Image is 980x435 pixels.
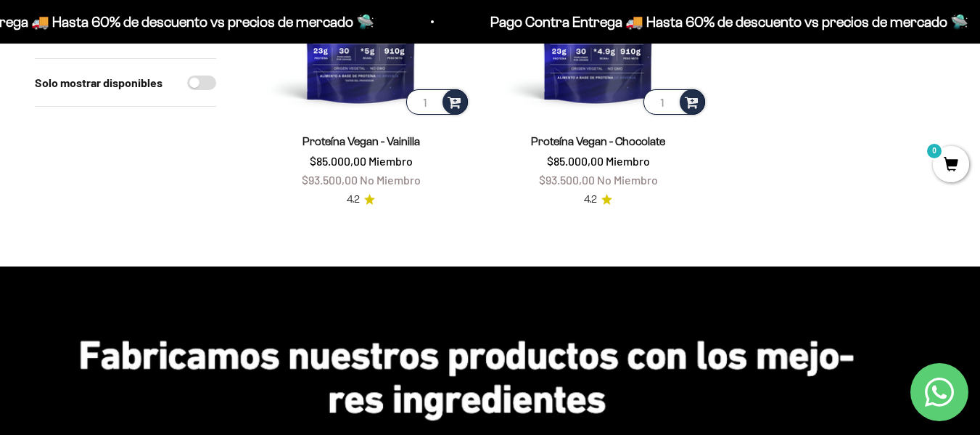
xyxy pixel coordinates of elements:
[302,173,358,187] span: $93.500,00
[933,158,969,174] a: 0
[35,73,162,92] label: Solo mostrar disponibles
[584,192,597,208] span: 4.2
[606,154,650,168] span: Miembro
[926,142,943,160] mark: 0
[347,192,360,208] span: 4.2
[310,154,366,168] span: $85.000,00
[302,135,420,147] a: Proteína Vegan - Vainilla
[360,173,421,187] span: No Miembro
[368,154,413,168] span: Miembro
[466,10,944,33] p: Pago Contra Entrega 🚚 Hasta 60% de descuento vs precios de mercado 🛸
[531,135,665,147] a: Proteína Vegan - Chocolate
[547,154,604,168] span: $85.000,00
[597,173,658,187] span: No Miembro
[584,192,612,208] a: 4.24.2 de 5.0 estrellas
[347,192,375,208] a: 4.24.2 de 5.0 estrellas
[539,173,595,187] span: $93.500,00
